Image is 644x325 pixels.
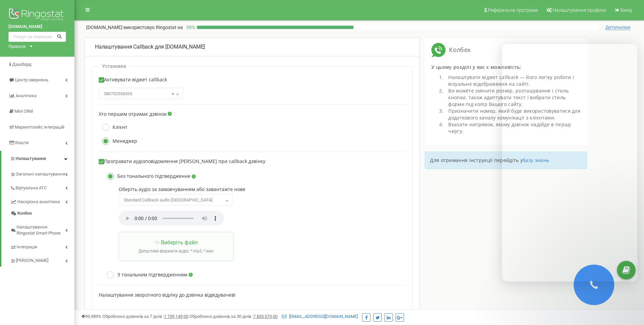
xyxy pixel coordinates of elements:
span: Маркетплейс інтеграцій [15,125,65,130]
span: Реферальна програма [488,7,538,13]
div: Проєкти [8,44,26,50]
p: Для отримання інструкції перейдіть у [430,157,582,164]
span: 99,989% [81,314,101,319]
span: Колбек [17,210,32,217]
iframe: Intercom live chat [502,44,637,281]
li: Ви можете змінити розмір, розташування і стиль кнопки, також адаптувати текст і вибрати стиль фор... [445,87,580,108]
div: У цьому розділі у вас є можливість: [431,64,580,74]
a: Налаштування Ringostat Smart Phone [10,219,74,239]
span: Наскрізна аналітика [17,199,60,205]
a: Колбек [10,208,74,219]
span: 380732556335 [99,88,183,99]
span: Налаштування Ringostat Smart Phone [17,224,65,237]
span: Оброблено дзвінків за 30 днів : [189,314,278,319]
span: Standard Callback audio UK [119,194,233,206]
a: Налаштування [1,151,74,167]
span: Детальніше [605,25,630,30]
p: [DOMAIN_NAME] [86,24,183,31]
img: Ringostat logo [8,7,66,24]
label: Клієнт [99,124,127,131]
label: Налаштування зворотного відліку до дзвінка відвідувачеві [99,292,236,298]
span: Оброблено дзвінків за 7 днів : [102,314,188,319]
span: Дашборд [12,62,31,67]
a: [EMAIL_ADDRESS][DOMAIN_NAME] [282,314,358,319]
span: Налаштування [16,156,46,161]
u: 1 739 149,00 [164,314,188,319]
span: Аналiтика [16,93,37,98]
a: [DOMAIN_NAME] [8,24,66,30]
span: Колбек [446,46,471,54]
span: Вихід [620,7,632,13]
span: [PERSON_NAME] [16,258,48,264]
span: Інтеграція [17,244,37,250]
span: Загальні налаштування [16,171,65,178]
span: Кошти [15,140,29,145]
a: [PERSON_NAME] [10,253,74,267]
label: З тональним підтвердженням [103,271,193,278]
li: Вказати напрямок, якому дзвінок надійде в першу чергу. [445,121,580,135]
span: Налаштування профілю [553,7,606,13]
p: 39 % [183,24,197,31]
a: Загальні налаштування [10,166,74,180]
a: Віртуальна АТС [10,180,74,194]
li: Налаштувати віджет callback — його логіку роботи і візуальне відображення на сайті. [445,74,580,87]
u: 7 835 073,00 [253,314,278,319]
span: Віртуальна АТС [16,185,47,191]
input: Пошук за номером [8,32,66,42]
label: Активувати віджет callback [99,77,167,86]
iframe: Intercom live chat [621,287,637,303]
span: використовує Ringostat на [123,25,183,30]
a: Інтеграція [10,239,74,253]
span: Standard Callback audio UK [121,195,231,205]
label: Програвати аудіоповідомлення [PERSON_NAME] при callback дзвінку [99,159,265,164]
div: Налаштування Callback для [DOMAIN_NAME] [95,43,409,51]
span: × [172,89,174,99]
span: Mini CRM [15,109,33,114]
a: Наскрізна аналітика [10,194,74,208]
li: Призначити номер, який буде використовуватися для додаткового каналу комунікації з клієнтами. [445,108,580,121]
label: Оберіть аудіо за замовчуванням або завантажте нове [119,187,399,192]
span: 380732556335 [101,89,181,99]
label: Хто першим отримає дзвінок [99,111,167,117]
p: Установки [102,63,126,69]
label: Без тонального підтвердження [103,173,196,180]
label: Менеджер [99,138,137,145]
span: Центр звернень [15,77,48,82]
